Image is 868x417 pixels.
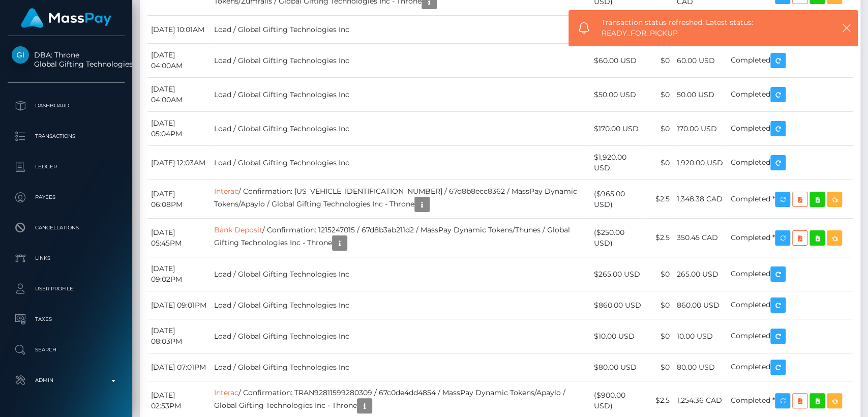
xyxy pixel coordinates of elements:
td: Load / Global Gifting Technologies Inc [211,78,590,112]
td: 350.45 CAD [673,219,727,257]
td: 170.00 USD [673,112,727,146]
p: Cancellations [12,220,121,235]
td: $0 [647,78,673,112]
td: Completed [727,291,853,319]
td: Completed [727,146,853,180]
p: Dashboard [12,98,121,113]
td: $265.00 USD [590,257,647,291]
td: $60.00 USD [590,44,647,78]
p: Admin [12,373,121,388]
a: User Profile [8,276,125,302]
td: [DATE] 07:01PM [147,353,211,381]
a: Dashboard [8,93,125,118]
a: Taxes [8,307,125,332]
img: Global Gifting Technologies Inc [12,46,29,64]
td: 265.00 USD [673,257,727,291]
td: / Confirmation: 1215247015 / 67d8b3ab211d2 / MassPay Dynamic Tokens/Thunes / Global Gifting Techn... [211,219,590,257]
td: Completed [727,44,853,78]
td: $0 [647,257,673,291]
td: $860.00 USD [590,291,647,319]
td: Completed * [727,219,853,257]
td: $170.00 USD [590,112,647,146]
img: MassPay Logo [21,8,111,28]
td: [DATE] 06:08PM [147,180,211,219]
td: $0 [647,44,673,78]
p: Links [12,251,121,266]
a: Admin [8,368,125,393]
p: Search [12,342,121,358]
td: $0 [647,112,673,146]
td: Completed [727,353,853,381]
td: Completed * [727,180,853,219]
td: [DATE] 04:00AM [147,44,211,78]
td: 1,920.00 USD [673,146,727,180]
td: Load / Global Gifting Technologies Inc [211,257,590,291]
td: $2.5 [647,180,673,219]
td: Completed [727,257,853,291]
a: Ledger [8,154,125,180]
a: Bank Deposit [214,225,262,234]
td: [DATE] 08:03PM [147,319,211,353]
td: [DATE] 04:00AM [147,78,211,112]
td: [DATE] 12:03AM [147,146,211,180]
td: $80.00 USD [590,353,647,381]
td: $0 [647,319,673,353]
td: [DATE] 09:01PM [147,291,211,319]
a: Interac [214,187,238,196]
p: Ledger [12,159,121,174]
td: [DATE] 05:45PM [147,219,211,257]
td: [DATE] 05:04PM [147,112,211,146]
td: Load / Global Gifting Technologies Inc [211,112,590,146]
td: Load / Global Gifting Technologies Inc [211,291,590,319]
td: $10.00 USD [590,319,647,353]
span: Transaction status refreshed. Latest status: READY_FOR_PICKUP [602,17,821,39]
td: Load / Global Gifting Technologies Inc [211,16,590,44]
td: $0 [647,146,673,180]
td: [DATE] 09:02PM [147,257,211,291]
td: Completed [727,319,853,353]
td: $1,920.00 USD [590,146,647,180]
td: 80.00 USD [673,353,727,381]
td: $2.5 [647,219,673,257]
a: Transactions [8,124,125,149]
td: Load / Global Gifting Technologies Inc [211,353,590,381]
a: Interac [214,388,238,397]
td: $50.00 USD [590,78,647,112]
a: Search [8,337,125,363]
td: Completed [727,112,853,146]
a: Payees [8,185,125,210]
p: Transactions [12,129,121,144]
td: Load / Global Gifting Technologies Inc [211,44,590,78]
span: DBA: Throne Global Gifting Technologies Inc [8,50,125,69]
a: Links [8,246,125,271]
td: Load / Global Gifting Technologies Inc [211,146,590,180]
td: Load / Global Gifting Technologies Inc [211,319,590,353]
td: $0 [647,353,673,381]
p: Taxes [12,312,121,327]
p: Payees [12,190,121,205]
td: 860.00 USD [673,291,727,319]
a: Cancellations [8,215,125,241]
td: 60.00 USD [673,44,727,78]
td: 10.00 USD [673,319,727,353]
td: 50.00 USD [673,78,727,112]
p: User Profile [12,281,121,296]
td: 1,348.38 CAD [673,180,727,219]
td: [DATE] 10:01AM [147,16,211,44]
td: / Confirmation: [US_VEHICLE_IDENTIFICATION_NUMBER] / 67d8b8ecc8362 / MassPay Dynamic Tokens/Apayl... [211,180,590,219]
td: $0 [647,291,673,319]
td: Completed [727,78,853,112]
td: ($965.00 USD) [590,180,647,219]
td: ($250.00 USD) [590,219,647,257]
